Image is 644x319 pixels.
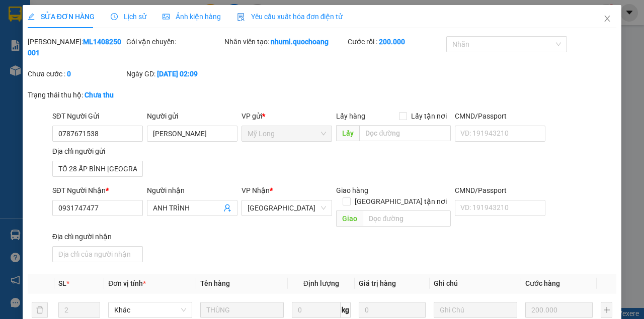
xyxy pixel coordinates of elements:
span: Lịch sử [111,13,146,21]
span: edit [28,13,35,20]
span: close [603,15,611,23]
span: Sài Gòn [248,200,326,216]
span: Ảnh kiện hàng [163,13,221,21]
b: Chưa thu [85,91,114,99]
button: Close [593,5,621,33]
input: 0 [359,302,426,318]
div: SĐT Người Nhận [52,185,143,196]
span: Yêu cầu xuất hóa đơn điện tử [237,13,343,21]
div: CMND/Passport [455,111,545,122]
span: SỬA ĐƠN HÀNG [28,13,95,21]
span: Giao [336,210,363,227]
div: Địa chỉ người gửi [52,146,143,157]
input: Ghi Chú [434,302,517,318]
input: Địa chỉ của người gửi [52,161,143,177]
div: [PERSON_NAME]: [28,36,124,58]
span: Cước hàng [525,279,560,287]
span: Giá trị hàng [359,279,396,287]
span: Đơn vị tính [108,279,146,287]
span: Gửi: [9,10,24,20]
span: Giao hàng [336,186,368,194]
input: VD: Bàn, Ghế [200,302,284,318]
div: SĐT Người Gửi [52,111,143,122]
span: SL [58,279,66,287]
span: Lấy tận nơi [407,111,451,122]
span: kg [341,302,351,318]
b: 0 [67,70,71,78]
b: [DATE] 02:09 [157,70,198,78]
div: [PERSON_NAME] [118,31,220,43]
span: Mỹ Long [248,126,326,141]
input: 0 [525,302,593,318]
button: plus [601,302,612,318]
img: icon [237,13,245,21]
span: Tên hàng [200,279,230,287]
span: Lấy hàng [336,112,365,120]
div: Người gửi [147,111,237,122]
span: VP Nhận [242,186,270,194]
div: [GEOGRAPHIC_DATA] [118,9,220,31]
span: [GEOGRAPHIC_DATA] tận nơi [351,196,451,207]
div: Ngày GD: [126,68,223,79]
input: Dọc đường [359,125,450,141]
span: Lấy [336,125,359,141]
div: TỔ 16 ẤP 3 [GEOGRAPHIC_DATA] [9,47,111,71]
div: Người nhận [147,185,237,196]
input: Địa chỉ của người nhận [52,246,143,262]
span: user-add [223,204,231,212]
button: delete [32,302,48,318]
span: Khác [114,302,186,317]
div: Mỹ Long [9,9,111,21]
span: clock-circle [111,13,118,20]
div: CMND/Passport [455,185,545,196]
span: Nhận: [118,9,142,19]
div: Trạng thái thu hộ: [28,89,149,100]
b: 200.000 [379,38,405,46]
div: 0931990243 [118,43,220,57]
div: Gói vận chuyển: [126,36,223,47]
div: [PERSON_NAME] [9,21,111,33]
span: Định lượng [303,279,339,287]
input: Dọc đường [363,210,450,227]
div: Chưa cước : [28,68,124,79]
div: Địa chỉ người nhận [52,231,143,242]
div: Nhân viên tạo: [224,36,346,47]
span: picture [163,13,170,20]
div: Cước rồi : [348,36,444,47]
th: Ghi chú [430,274,521,293]
div: 0903730517 [9,33,111,47]
b: nhuml.quochoang [271,38,329,46]
div: VP gửi [242,111,332,122]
